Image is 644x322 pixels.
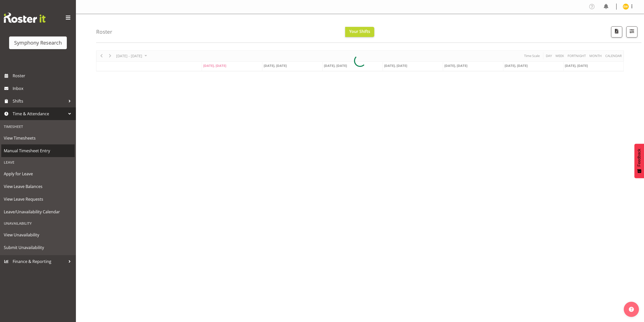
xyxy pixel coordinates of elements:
span: View Leave Balances [4,183,72,190]
div: Symphony Research [14,39,62,47]
span: Finance & Reporting [13,258,66,265]
div: Leave [1,157,75,167]
div: Unavailability [1,218,75,229]
span: Leave/Unavailability Calendar [4,208,72,216]
button: Download a PDF of the roster according to the set date range. [611,26,622,37]
span: View Unavailability [4,231,72,239]
img: help-xxl-2.png [629,307,634,312]
a: View Timesheets [1,132,75,144]
button: Filter Shifts [626,26,637,37]
a: View Leave Balances [1,180,75,193]
img: Rosterit website logo [4,13,46,23]
div: Timesheet [1,121,75,132]
span: Feedback [637,149,641,166]
span: Inbox [13,85,73,92]
a: Manual Timesheet Entry [1,144,75,157]
span: Time & Attendance [13,110,66,118]
span: Your Shifts [349,29,370,34]
span: View Timesheets [4,134,72,142]
a: Leave/Unavailability Calendar [1,205,75,218]
span: Manual Timesheet Entry [4,147,72,155]
span: Submit Unavailability [4,244,72,251]
img: enrica-walsh11863.jpg [623,4,629,10]
button: Feedback - Show survey [634,144,644,178]
button: Your Shifts [345,27,374,37]
span: Roster [13,72,73,80]
h4: Roster [96,29,112,35]
span: Apply for Leave [4,170,72,178]
a: View Leave Requests [1,193,75,205]
span: Shifts [13,97,66,105]
a: View Unavailability [1,229,75,241]
a: Apply for Leave [1,167,75,180]
a: Submit Unavailability [1,241,75,254]
span: View Leave Requests [4,195,72,203]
